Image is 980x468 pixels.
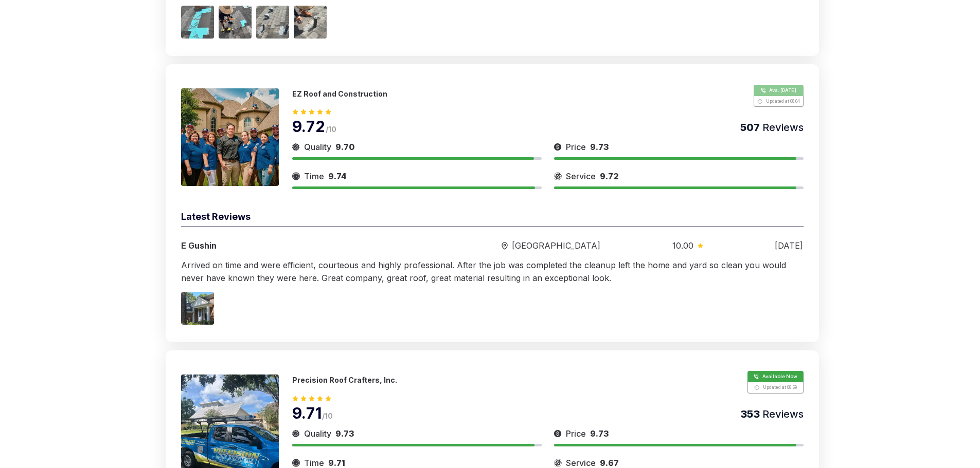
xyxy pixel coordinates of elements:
img: Image 4 [294,6,327,39]
span: Reviews [760,121,804,134]
span: 9.73 [590,142,609,152]
img: Image 1 [181,6,214,39]
img: Image 3 [256,6,289,39]
span: 9.72 [600,171,619,181]
img: slider icon [292,427,300,440]
span: 9.72 [292,117,326,136]
img: Image 1 [181,292,214,325]
img: 175466385571921.jpeg [181,88,279,186]
span: 9.71 [328,458,345,468]
img: slider icon [554,170,562,182]
span: Quality [304,141,331,153]
span: /10 [322,411,333,420]
div: E Gushin [181,239,430,252]
img: slider icon [292,170,300,182]
span: 507 [740,121,760,134]
p: Precision Roof Crafters, Inc. [292,376,397,384]
span: Arrived on time and were efficient, courteous and highly professional. After the job was complete... [181,260,786,283]
span: 9.73 [590,428,609,439]
img: slider icon [292,141,300,153]
span: Quality [304,427,331,440]
img: Image 2 [219,6,252,39]
span: 9.67 [600,458,619,468]
img: slider icon [698,243,703,248]
img: slider icon [502,242,508,250]
span: 9.74 [328,171,347,181]
span: /10 [326,125,337,134]
img: slider icon [554,141,562,153]
img: slider icon [554,427,562,440]
span: 9.73 [335,428,354,439]
span: 10.00 [672,239,693,252]
div: [DATE] [775,239,803,252]
span: [GEOGRAPHIC_DATA] [512,239,600,252]
span: Time [304,170,324,182]
p: EZ Roof and Construction [292,89,387,98]
span: Price [566,427,586,440]
span: Price [566,141,586,153]
div: Latest Reviews [181,210,804,227]
span: Service [566,170,596,182]
span: 9.71 [292,404,322,422]
span: Reviews [760,408,804,420]
span: 9.70 [335,142,354,152]
span: 353 [740,408,760,420]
